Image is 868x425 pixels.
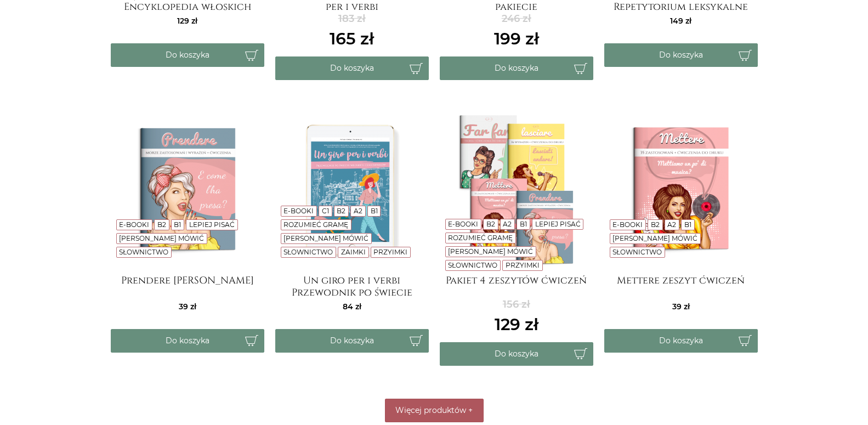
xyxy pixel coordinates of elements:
span: 84 [343,302,361,311]
a: Rozumieć gramę [283,220,348,229]
a: Mettere zeszyt ćwiczeń [604,275,758,297]
a: E-booki [448,220,478,228]
a: [PERSON_NAME] mówić [283,234,368,242]
button: Do koszyka [604,43,758,67]
button: Więcej produktów + [385,399,484,422]
button: Do koszyka [440,56,593,80]
span: 129 [177,16,197,26]
a: B2 [486,220,495,228]
a: Zaimki [341,248,366,256]
a: E-booki [612,220,643,229]
a: Lepiej pisać [535,220,581,228]
a: B1 [684,220,691,229]
ins: 199 [494,26,539,51]
a: Słownictwo [119,248,168,256]
span: 39 [179,302,196,311]
a: Przyimki [373,248,407,256]
a: Prendere [PERSON_NAME] [111,275,264,297]
a: Un giro per i verbi Przewodnik po świecie włoskich czasowników [275,275,429,297]
button: Do koszyka [275,329,429,353]
a: B1 [174,220,181,229]
span: Więcej produktów [395,405,466,415]
a: Słownictwo [448,261,497,269]
a: B1 [371,207,378,215]
button: Do koszyka [604,329,758,353]
del: 156 [495,297,538,312]
span: 39 [672,302,690,311]
a: Słownictwo [283,248,333,256]
a: B2 [651,220,660,229]
span: + [468,405,473,415]
a: [PERSON_NAME] mówić [448,247,533,256]
del: 183 [330,12,374,26]
a: A2 [354,207,362,215]
a: A2 [667,220,676,229]
a: Słownictwo [612,248,662,256]
a: Pakiet 4 zeszytów ćwiczeń [440,275,593,297]
button: Do koszyka [111,329,264,353]
a: Przyimki [506,261,540,269]
a: [PERSON_NAME] mówić [612,234,697,242]
button: Do koszyka [275,56,429,80]
a: Lepiej pisać [189,220,235,229]
button: Do koszyka [111,43,264,67]
a: E-booki [283,207,314,215]
button: Do koszyka [440,342,593,366]
a: B1 [520,220,527,228]
a: B2 [157,220,166,229]
a: A2 [503,220,512,228]
a: E-booki [119,220,149,229]
a: [PERSON_NAME] mówić [119,234,204,242]
ins: 129 [495,312,538,337]
span: 149 [670,16,691,26]
a: C1 [322,207,329,215]
del: 246 [494,12,539,26]
a: B2 [337,207,345,215]
a: Rozumieć gramę [448,234,513,242]
ins: 165 [330,26,374,51]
